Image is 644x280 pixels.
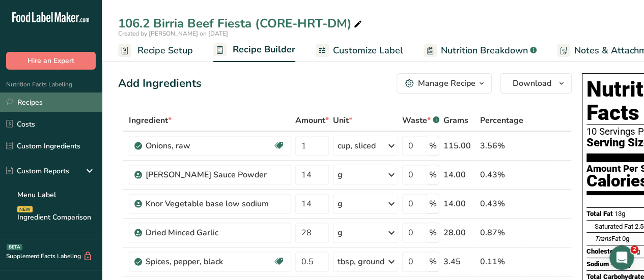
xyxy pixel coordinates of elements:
[146,227,273,239] div: Dried Minced Garlic
[338,198,343,210] div: g
[146,198,273,210] div: Knor Vegetable base low sodium
[338,169,343,181] div: g
[595,235,621,242] span: Fat
[333,44,403,57] span: Customize Label
[338,227,343,239] div: g
[595,223,633,230] span: Saturated Fat
[500,73,572,94] button: Download
[333,114,352,127] span: Unit
[397,73,492,94] button: Manage Recipe
[118,75,202,92] div: Add Ingredients
[338,140,376,152] div: cup, sliced
[118,14,364,33] div: 106.2 Birria Beef Fiesta (CORE-HRT-DM)
[443,227,476,239] div: 28.00
[630,245,638,254] span: 2
[402,114,439,127] div: Waste
[614,210,625,217] span: 13g
[295,114,329,127] span: Amount
[480,256,523,268] div: 0.11%
[129,114,172,127] span: Ingredient
[213,38,295,63] a: Recipe Builder
[480,169,523,181] div: 0.43%
[17,206,33,212] div: NEW
[6,52,96,70] button: Hire an Expert
[146,140,273,152] div: Onions, raw
[443,198,476,210] div: 14.00
[480,227,523,239] div: 0.87%
[418,77,475,89] div: Manage Recipe
[586,247,622,255] span: Cholesterol
[480,114,523,127] span: Percentage
[480,198,523,210] div: 0.43%
[6,166,69,176] div: Custom Reports
[146,256,273,268] div: Spices, pepper, black
[443,140,476,152] div: 115.00
[586,210,613,217] span: Total Fat
[443,256,476,268] div: 3.45
[233,43,295,56] span: Recipe Builder
[622,235,629,242] span: 0g
[118,29,228,38] span: Created by [PERSON_NAME] on [DATE]
[595,235,611,242] i: Trans
[480,140,523,152] div: 3.56%
[338,256,384,268] div: tbsp, ground
[586,260,609,268] span: Sodium
[443,169,476,181] div: 14.00
[443,114,468,127] span: Grams
[316,39,403,62] a: Customize Label
[513,77,551,89] span: Download
[424,39,537,62] a: Nutrition Breakdown
[146,169,273,181] div: [PERSON_NAME] Sauce Powder
[118,39,193,62] a: Recipe Setup
[441,44,528,57] span: Nutrition Breakdown
[609,245,634,270] iframe: Intercom live chat
[7,244,22,250] div: BETA
[137,44,193,57] span: Recipe Setup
